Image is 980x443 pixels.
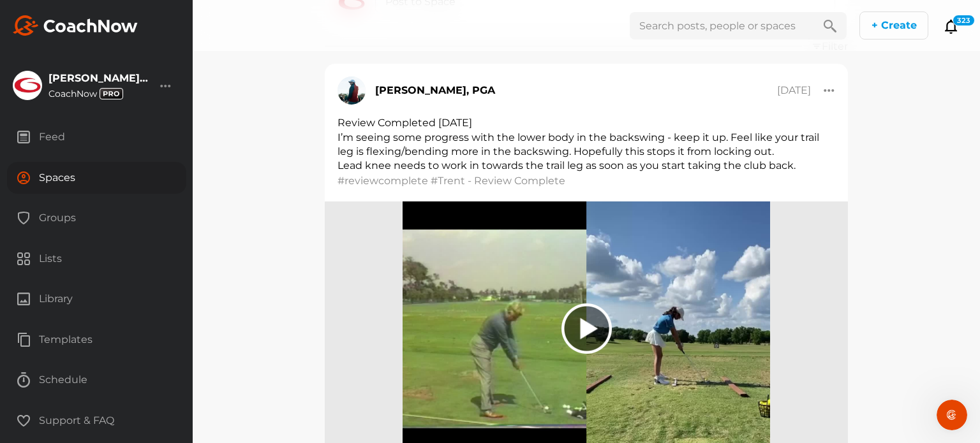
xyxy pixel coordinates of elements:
[6,283,186,324] a: Library
[7,121,186,153] div: Feed
[7,202,186,234] div: Groups
[338,116,835,173] div: Review Completed [DATE] I’m seeing some progress with the lower body in the backswing - keep it u...
[7,162,186,194] div: Spaces
[944,18,959,34] button: 323
[6,202,186,243] a: Groups
[48,88,151,99] div: CoachNow
[375,83,495,98] div: [PERSON_NAME], PGA
[338,76,366,105] img: square_b6528267f5d8da54d06654b860977f3e.jpg
[6,162,186,203] a: Spaces
[13,71,41,99] img: square_0aee7b555779b671652530bccc5f12b4.jpg
[6,243,186,284] a: Lists
[338,173,625,189] div: #reviewcomplete #Trent - Review Complete
[859,11,928,40] button: + Create
[7,405,186,437] div: Support & FAQ
[6,121,186,162] a: Feed
[7,283,186,315] div: Library
[7,243,186,275] div: Lists
[13,15,138,36] img: svg+xml;base64,PHN2ZyB3aWR0aD0iMTk2IiBoZWlnaHQ9IjMyIiB2aWV3Qm94PSIwIDAgMTk2IDMyIiBmaWxsPSJub25lIi...
[630,12,813,40] input: Search posts, people or spaces
[48,73,151,84] div: [PERSON_NAME] Golf
[6,364,186,405] a: Schedule
[777,84,811,97] div: [DATE]
[100,88,123,99] img: svg+xml;base64,PHN2ZyB3aWR0aD0iMzciIGhlaWdodD0iMTgiIHZpZXdCb3g9IjAgMCAzNyAxOCIgZmlsbD0ibm9uZSIgeG...
[7,324,186,356] div: Templates
[937,400,967,430] iframe: Intercom live chat
[7,364,186,396] div: Schedule
[6,324,186,365] a: Templates
[812,40,848,52] a: Filter
[953,15,975,26] div: 323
